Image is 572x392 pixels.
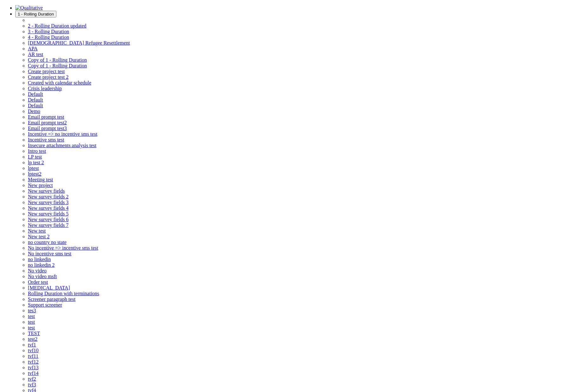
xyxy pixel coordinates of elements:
a: LP test [28,154,42,159]
span: TEST [28,331,40,336]
span: [MEDICAL_DATA] [28,285,70,290]
a: tvf13 [28,365,39,370]
span: AR test [28,52,43,57]
a: New survey fields 7 [28,222,68,228]
a: New project [28,183,53,188]
a: New survey fields [28,188,65,194]
a: New test [28,228,46,233]
a: New survey fields 6 [28,217,68,222]
a: Create project test 2 [28,74,68,80]
a: tes3 [28,308,36,313]
span: tvf11 [28,353,38,359]
span: Incentive sms test [28,137,64,142]
a: tvf14 [28,370,39,376]
a: New test 2 [28,234,49,239]
a: tvf3 [28,382,36,387]
a: lptest2 [28,171,41,177]
a: Order test [28,279,48,285]
a: test [28,325,35,330]
a: no linkedin [28,257,51,262]
a: Created with calendar schedule [28,80,91,85]
a: New survey fields 3 [28,200,68,205]
a: [DEMOGRAPHIC_DATA] Refugee Resettlement [28,40,130,46]
a: Support screener [28,302,62,308]
a: New survey fields 2 [28,194,68,199]
a: Default [28,103,43,108]
a: 3 - Rolling Duration [28,29,69,34]
a: tvf1 [28,342,36,347]
a: Default [28,91,43,97]
a: No incentive sms test [28,251,71,256]
a: tvf10 [28,348,39,353]
a: Intro test [28,148,46,154]
span: No video [28,268,47,273]
a: Email prompt test [28,114,64,120]
iframe: Chat Widget [540,362,572,392]
a: Email prompt test2 [28,120,67,125]
a: Insecure attachments analysis test [28,143,96,148]
span: test [28,319,35,325]
a: No incentive => incentive sms test [28,245,98,251]
a: Default [28,97,43,103]
a: New survey fields 5 [28,211,68,216]
a: Create project test [28,69,65,74]
a: APA [28,46,38,51]
span: tvf12 [28,359,39,364]
span: 1 - Rolling Duration [18,12,54,16]
a: Copy of 1 - Rolling Duration [28,57,87,63]
a: Copy of 1 - Rolling Duration [28,63,87,68]
span: Email prompt test3 [28,126,67,131]
a: Incentive => no incentive sms test [28,131,97,137]
a: tvf2 [28,376,36,382]
a: lptest [28,165,39,171]
a: lp test 2 [28,160,44,165]
a: Demo [28,109,40,114]
a: 2 - Rolling Duration updated [28,23,86,28]
a: No video msft [28,274,57,279]
span: New survey fields 4 [28,205,68,211]
a: 4 - Rolling Duration [28,34,69,40]
a: Meeting test [28,177,53,182]
a: test2 [28,336,37,342]
a: test [28,314,35,319]
button: 1 - Rolling Duration [15,11,56,17]
span: Crisis leadership [28,86,62,91]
